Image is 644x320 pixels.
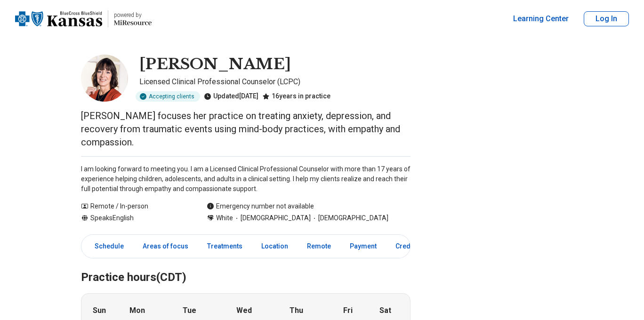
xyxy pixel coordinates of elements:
[81,247,411,286] h2: Practice hours (CDT)
[207,201,314,211] div: Emergency number not available
[15,4,152,34] a: Home page
[137,237,194,256] a: Areas of focus
[81,213,188,223] div: Speaks English
[136,91,200,102] div: Accepting clients
[256,237,294,256] a: Location
[311,213,388,223] span: [DEMOGRAPHIC_DATA]
[81,109,411,149] p: [PERSON_NAME] focuses her practice on treating anxiety, depression, and recovery from traumatic e...
[344,237,382,256] a: Payment
[233,213,311,223] span: [DEMOGRAPHIC_DATA]
[83,237,129,256] a: Schedule
[81,201,188,211] div: Remote / In-person
[216,213,233,223] span: White
[390,237,437,256] a: Credentials
[290,305,303,316] strong: Thu
[301,237,337,256] a: Remote
[201,237,248,256] a: Treatments
[262,91,330,102] div: 16 years in practice
[343,305,353,316] strong: Fri
[139,55,291,74] h1: [PERSON_NAME]
[379,305,391,316] strong: Sat
[236,305,252,316] strong: Wed
[204,91,258,102] div: Updated [DATE]
[93,305,106,316] strong: Sun
[139,76,411,88] p: Licensed Clinical Professional Counselor (LCPC)
[81,164,411,194] p: I am looking forward to meeting you. I am a Licensed Clinical Professional Counselor with more th...
[584,11,629,26] button: Log In
[114,11,152,19] p: powered by
[81,55,128,102] img: Jeanine Carder, Licensed Clinical Professional Counselor (LCPC)
[129,305,145,316] strong: Mon
[183,305,196,316] strong: Tue
[513,13,569,24] a: Learning Center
